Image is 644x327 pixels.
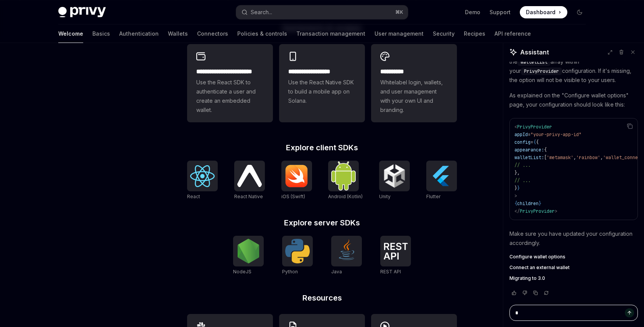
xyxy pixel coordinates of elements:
span: iOS (Swift) [281,194,305,199]
a: iOS (Swift)iOS (Swift) [281,161,312,200]
a: REST APIREST API [380,236,411,276]
span: = [531,139,533,145]
span: = [528,131,531,138]
span: Python [282,269,298,274]
span: , [600,154,603,161]
img: REST API [383,243,408,260]
a: User management [375,25,424,43]
img: Java [334,239,359,263]
span: { [514,200,517,207]
span: [ [544,154,547,161]
span: PrivyProvider [524,68,559,74]
span: Use the React SDK to authenticate a user and create an embedded wallet. [196,78,264,115]
span: React Native [234,194,263,199]
span: { [544,147,547,153]
a: React NativeReact Native [234,161,265,200]
img: Flutter [429,164,454,188]
a: NodeJSNodeJS [233,236,264,276]
span: walletList: [514,154,544,161]
span: Dashboard [526,8,555,16]
p: To display WalletConnect in the login options, you must include in the array within your configur... [509,39,638,85]
button: Copy chat response [531,289,540,297]
a: Recipes [464,25,485,43]
img: dark logo [58,7,106,18]
a: Demo [465,8,480,16]
span: ⌘ K [395,9,403,15]
span: { [533,139,536,145]
img: Python [285,239,310,263]
span: </ [514,208,520,214]
span: React [187,194,200,199]
span: appearance: [514,147,544,153]
span: Whitelabel login, wallets, and user management with your own UI and branding. [380,78,448,115]
span: // ... [514,162,531,168]
span: < [514,124,517,130]
a: Wallets [168,25,188,43]
img: React Native [237,165,262,187]
a: UnityUnity [379,161,410,200]
a: Security [433,25,455,43]
span: } [514,185,517,191]
a: Configure wallet options [509,254,638,260]
span: > [514,193,517,199]
img: React [190,165,215,187]
span: Use the React Native SDK to build a mobile app on Solana. [288,78,356,105]
a: FlutterFlutter [426,161,457,200]
p: As explained on the "Configure wallet options" page, your configuration should look like this: [509,91,638,109]
span: Configure wallet options [509,254,565,260]
a: API reference [495,25,531,43]
a: Connectors [197,25,228,43]
span: > [555,208,557,214]
span: REST API [380,269,401,274]
a: Authentication [119,25,159,43]
button: Open search [236,5,408,19]
p: Make sure you have updated your configuration accordingly. [509,229,638,248]
span: Flutter [426,194,440,199]
button: Vote that response was good [509,289,519,297]
a: Migrating to 3.0 [509,275,638,281]
span: Migrating to 3.0 [509,275,545,281]
span: } [539,200,541,207]
a: Policies & controls [237,25,287,43]
span: walletList [521,59,547,65]
span: Connect an external wallet [509,265,570,271]
h2: Resources [187,294,457,302]
span: PrivyProvider [520,208,555,214]
span: Java [331,269,342,274]
span: "your-privy-app-id" [531,131,582,138]
span: children [517,200,539,207]
a: Transaction management [296,25,365,43]
span: } [517,185,520,191]
span: appId [514,131,528,138]
h2: Explore client SDKs [187,144,457,151]
a: **** **** **** ***Use the React Native SDK to build a mobile app on Solana. [279,44,365,122]
img: iOS (Swift) [284,164,309,187]
a: Support [490,8,511,16]
button: Vote that response was not good [520,289,529,297]
h2: Explore server SDKs [187,219,457,227]
div: Search... [251,8,272,17]
button: Reload last chat [542,289,551,297]
img: Android (Kotlin) [331,161,356,190]
a: Connect an external wallet [509,265,638,271]
a: ReactReact [187,161,218,200]
span: config [514,139,531,145]
span: Assistant [520,48,549,57]
a: PythonPython [282,236,313,276]
a: Android (Kotlin)Android (Kotlin) [328,161,363,200]
a: Welcome [58,25,83,43]
span: Unity [379,194,391,199]
span: , [573,154,576,161]
span: NodeJS [233,269,251,274]
a: JavaJava [331,236,362,276]
button: Copy the contents from the code block [625,121,635,131]
span: // ... [514,177,531,184]
button: Toggle dark mode [573,6,586,18]
a: Dashboard [520,6,567,18]
a: **** *****Whitelabel login, wallets, and user management with your own UI and branding. [371,44,457,122]
span: { [536,139,539,145]
span: 'rainbow' [576,154,600,161]
button: Send message [625,308,634,317]
span: PrivyProvider [517,124,552,130]
img: Unity [382,164,407,188]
